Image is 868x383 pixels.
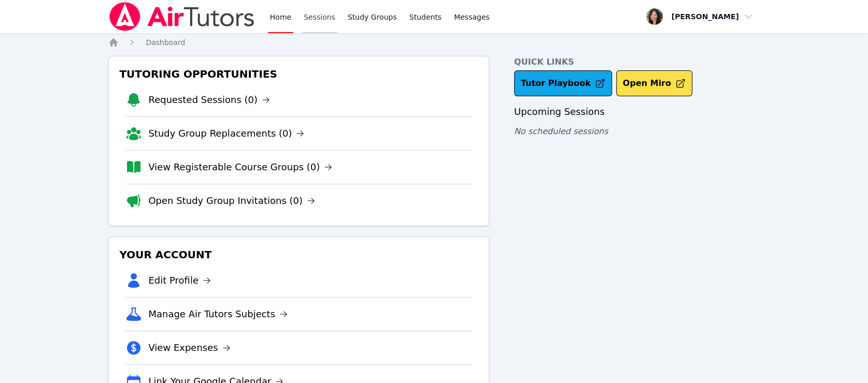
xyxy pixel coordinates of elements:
h3: Tutoring Opportunities [117,65,480,83]
a: Edit Profile [148,273,211,288]
a: View Expenses [148,341,230,355]
a: Manage Air Tutors Subjects [148,307,288,321]
a: Study Group Replacements (0) [148,126,304,141]
a: Dashboard [146,37,185,48]
img: Air Tutors [108,2,255,31]
a: Open Study Group Invitations (0) [148,194,315,208]
h3: Your Account [117,245,480,264]
span: No scheduled sessions [514,126,608,136]
span: Dashboard [146,38,185,47]
h4: Quick Links [514,56,760,68]
h3: Upcoming Sessions [514,105,760,119]
span: Messages [454,12,490,22]
a: Tutor Playbook [514,70,612,96]
nav: Breadcrumb [108,37,759,48]
a: View Registerable Course Groups (0) [148,160,332,174]
a: Requested Sessions (0) [148,93,270,107]
button: Open Miro [616,70,692,96]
